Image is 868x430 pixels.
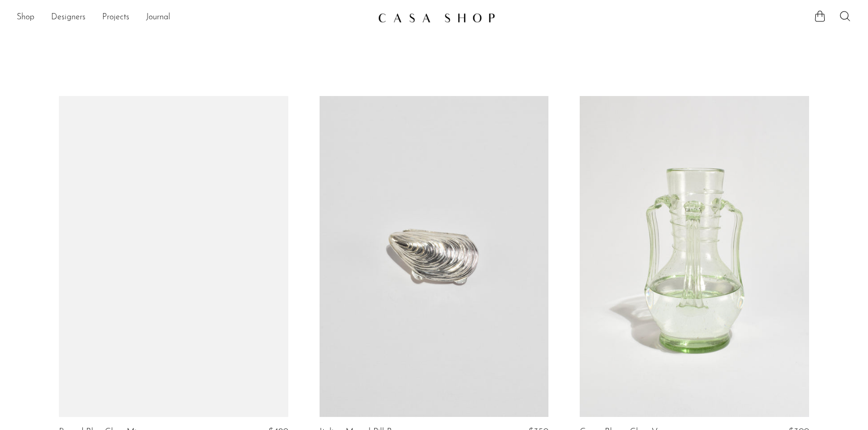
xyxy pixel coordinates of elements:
a: Journal [146,11,170,25]
ul: NEW HEADER MENU [17,9,370,27]
a: Projects [102,11,129,25]
a: Shop [17,11,34,25]
nav: Desktop navigation [17,9,370,27]
a: Designers [51,11,85,25]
